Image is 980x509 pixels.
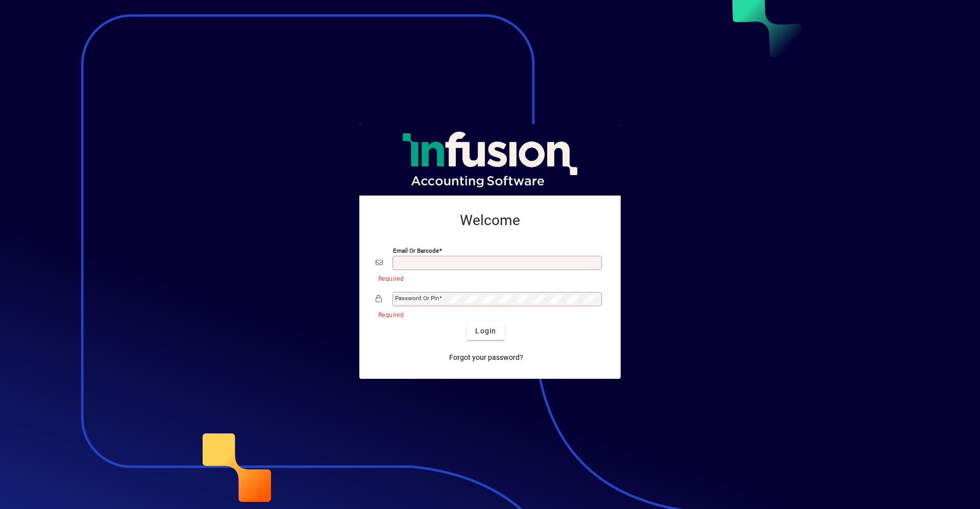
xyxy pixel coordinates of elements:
[393,247,439,254] mat-label: Email or Barcode
[378,273,596,283] mat-error: Required
[378,309,596,320] mat-error: Required
[467,322,504,340] button: Login
[395,295,439,302] mat-label: Password or Pin
[475,326,496,336] span: Login
[376,212,604,229] h2: Welcome
[449,352,523,363] span: Forgot your password?
[445,348,527,367] a: Forgot your password?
